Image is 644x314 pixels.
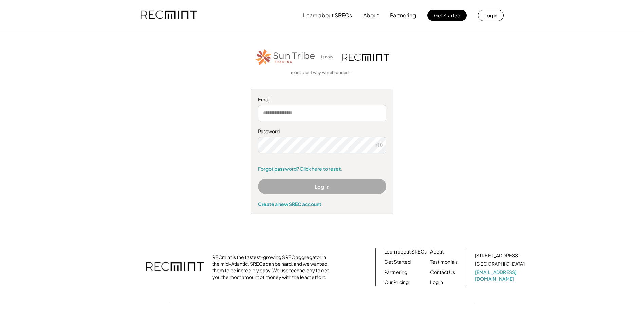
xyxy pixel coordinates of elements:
[390,8,416,22] button: Partnering
[258,179,386,194] button: Log In
[258,96,386,103] div: Email
[363,8,379,22] button: About
[258,201,386,207] div: Create a new SREC account
[430,248,444,255] a: About
[475,252,519,259] div: [STREET_ADDRESS]
[319,54,338,60] div: is now
[255,48,316,67] img: STT_Horizontal_Logo%2B-%2BColor.png
[430,269,455,276] a: Contact Us
[475,261,525,267] div: [GEOGRAPHIC_DATA]
[212,254,333,280] div: RECmint is the fastest-growing SREC aggregator in the mid-Atlantic. SRECs can be hard, and we wan...
[384,269,407,276] a: Partnering
[478,10,504,21] button: Log in
[141,4,197,27] img: recmint-logotype%403x.png
[384,279,409,286] a: Our Pricing
[258,165,386,172] a: Forgot password? Click here to reset.
[430,259,458,265] a: Testimonials
[146,255,204,279] img: recmint-logotype%403x.png
[258,128,386,135] div: Password
[430,279,443,286] a: Log in
[427,10,467,21] button: Get Started
[384,259,411,265] a: Get Started
[475,269,526,282] a: [EMAIL_ADDRESS][DOMAIN_NAME]
[291,70,353,76] a: read about why we rebranded →
[342,54,389,61] img: recmint-logotype%403x.png
[303,8,352,22] button: Learn about SRECs
[384,248,427,255] a: Learn about SRECs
